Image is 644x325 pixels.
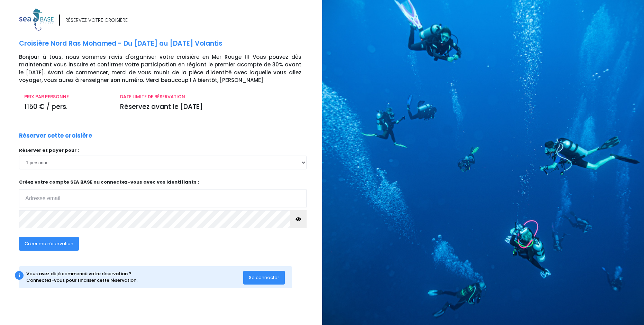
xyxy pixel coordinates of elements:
[24,93,110,100] p: PRIX PAR PERSONNE
[19,179,307,207] p: Créez votre compte SEA BASE ou connectez-vous avec vos identifiants :
[24,102,110,112] p: 1150 € / pers.
[19,189,307,207] input: Adresse email
[249,274,279,281] span: Se connecter
[120,93,301,100] p: DATE LIMITE DE RÉSERVATION
[120,102,301,112] p: Réservez avant le [DATE]
[19,8,54,31] img: logo_color1.png
[26,270,244,284] div: Vous avez déjà commencé votre réservation ? Connectez-vous pour finaliser cette réservation.
[19,39,317,49] p: Croisière Nord Ras Mohamed - Du [DATE] au [DATE] Volantis
[65,17,128,24] div: RÉSERVEZ VOTRE CROISIÈRE
[243,271,285,285] button: Se connecter
[243,274,285,280] a: Se connecter
[19,237,79,251] button: Créer ma réservation
[15,271,24,280] div: i
[25,240,73,247] span: Créer ma réservation
[19,53,317,84] p: Bonjour à tous, nous sommes ravis d'organiser votre croisière en Mer Rouge !!! Vous pouvez dès ma...
[19,131,92,140] p: Réserver cette croisière
[19,147,307,154] p: Réserver et payer pour :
